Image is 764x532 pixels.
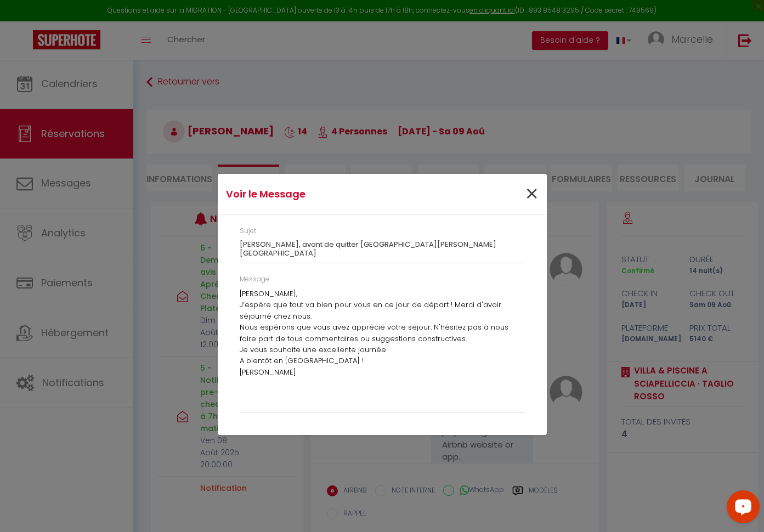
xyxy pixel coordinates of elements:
button: Close [525,183,539,206]
span: × [525,178,539,211]
p: J’espère que tout va bien pour vous en ce jour de départ ! Merci d'avoir séjourné chez nous. [240,299,525,322]
label: Sujet [240,226,256,236]
iframe: LiveChat chat widget [718,486,764,532]
p: A bientôt en [GEOGRAPHIC_DATA] ! [240,355,525,366]
p: Je vous souhaite une excellente journée [240,344,525,355]
p: [PERSON_NAME], [240,288,525,299]
label: Message [240,274,269,285]
p: [PERSON_NAME] [240,367,525,378]
p: Nous espérons que vous avez apprécié votre séjour. N'hésitez pas à nous faire part de tous commen... [240,322,525,344]
h4: Voir le Message [226,186,429,202]
h3: [PERSON_NAME], avant de quitter [GEOGRAPHIC_DATA][PERSON_NAME][GEOGRAPHIC_DATA] [240,240,525,257]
